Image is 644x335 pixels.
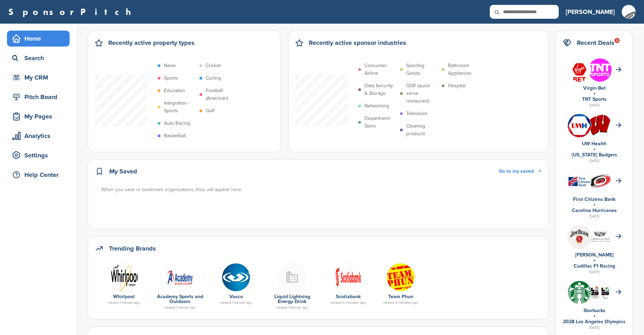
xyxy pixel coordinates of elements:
[10,71,70,84] div: My CRM
[10,110,70,123] div: My Pages
[588,225,612,248] img: Fcgoatp8 400x400
[166,263,194,292] img: Screen shot 2016 12 09 at 9.38.01 am
[109,166,137,176] h2: My Saved
[10,169,70,181] div: Help Center
[325,263,371,291] a: Data
[593,313,596,319] a: +
[574,263,615,269] a: Cadillac F1 Racing
[109,244,156,253] h2: Trending Brands
[583,85,606,91] a: Virgin Bet
[386,263,415,292] img: Data
[206,74,221,82] p: Curling
[583,308,605,313] a: Starbucks
[278,263,306,292] img: Buildingmissing
[406,82,438,105] p: QSR (quick serve restaurant)
[10,32,70,45] div: Home
[499,167,541,175] a: Go to my saved
[157,294,203,304] a: Academy Sports and Outdoors
[325,301,371,304] div: viewed 2 minutes ago
[563,102,626,108] div: [DATE]
[572,207,617,213] a: Carolina Hurricanes
[566,7,615,17] h3: [PERSON_NAME]
[568,225,591,248] img: Jyyddrmw 400x400
[7,31,70,47] a: Home
[573,196,615,202] a: First Citizens Bank
[593,146,596,152] a: +
[563,213,626,220] div: [DATE]
[164,87,185,95] p: Education
[7,128,70,144] a: Analytics
[229,294,243,300] a: Vasco
[406,122,438,138] p: Cleaning products
[164,99,196,115] p: Integration - Sports
[10,149,70,162] div: Settings
[164,74,178,82] p: Sports
[563,319,626,325] a: 2028 Los Angeles Olympics
[582,96,607,102] a: TNT Sports
[206,107,214,115] p: Golf
[364,62,396,77] p: Consumer Airline
[406,62,438,77] p: Sporting Goods
[274,294,310,304] a: Liquid Lightning Energy Drink
[406,110,427,117] p: Television
[568,58,591,87] img: Images (26)
[593,258,596,263] a: +
[568,173,591,189] img: Open uri20141112 50798 148hg1y
[336,294,361,300] a: Scotiabank
[309,38,406,48] h2: Recently active sponsor industries
[563,158,626,164] div: [DATE]
[7,89,70,105] a: Pitch Board
[588,114,612,137] img: Open uri20141112 64162 w7v9zj?1415805765
[101,301,147,304] div: viewed 1 minute ago
[164,120,190,127] p: Auto Racing
[164,62,176,70] p: News
[588,281,612,304] img: Csrq75nh 400x400
[388,294,413,300] a: Team Phun
[213,263,259,291] a: Open uri20141112 50798 1fh2zto
[7,50,70,66] a: Search
[378,301,423,304] div: viewed 2 minutes ago
[206,62,221,70] p: Cricket
[572,152,617,158] a: [US_STATE] Badgers
[577,38,614,48] h2: Recent Deals
[448,62,480,77] p: Bathroom Appliances
[7,147,70,163] a: Settings
[378,263,423,291] a: Data
[266,263,318,291] a: Buildingmissing
[154,263,206,291] a: Screen shot 2016 12 09 at 9.38.01 am
[499,168,534,174] span: Go to my saved
[568,114,591,137] img: 82plgaic 400x400
[593,91,596,97] a: +
[364,115,396,130] p: Department Store
[364,82,396,97] p: Data Security & Storage
[266,306,318,309] div: viewed 1 minute ago
[10,130,70,142] div: Analytics
[582,141,606,147] a: UW Health
[8,7,135,16] a: SponsorPitch
[154,306,206,309] div: viewed 1 minute ago
[566,4,615,19] a: [PERSON_NAME]
[563,325,626,331] div: [DATE]
[7,167,70,183] a: Help Center
[206,87,238,102] p: Football (American)
[101,186,542,194] div: When you save or bookmark organizations, they will appear here.
[213,301,259,304] div: viewed 1 minute ago
[108,38,195,48] h2: Recently active property types
[101,263,147,291] a: Data
[563,269,626,275] div: [DATE]
[7,70,70,85] a: My CRM
[568,281,591,304] img: Open uri20141112 50798 1m0bak2
[222,263,250,292] img: Open uri20141112 50798 1fh2zto
[575,252,614,258] a: [PERSON_NAME]
[10,91,70,103] div: Pitch Board
[364,102,389,110] p: Networking
[10,52,70,64] div: Search
[448,82,465,90] p: Hospital
[164,132,186,140] p: Basketball
[334,263,362,292] img: Data
[113,294,135,300] a: Whirlpool
[614,38,620,43] div: 9
[588,58,612,82] img: Qiv8dqs7 400x400
[110,263,138,292] img: Data
[7,108,70,124] a: My Pages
